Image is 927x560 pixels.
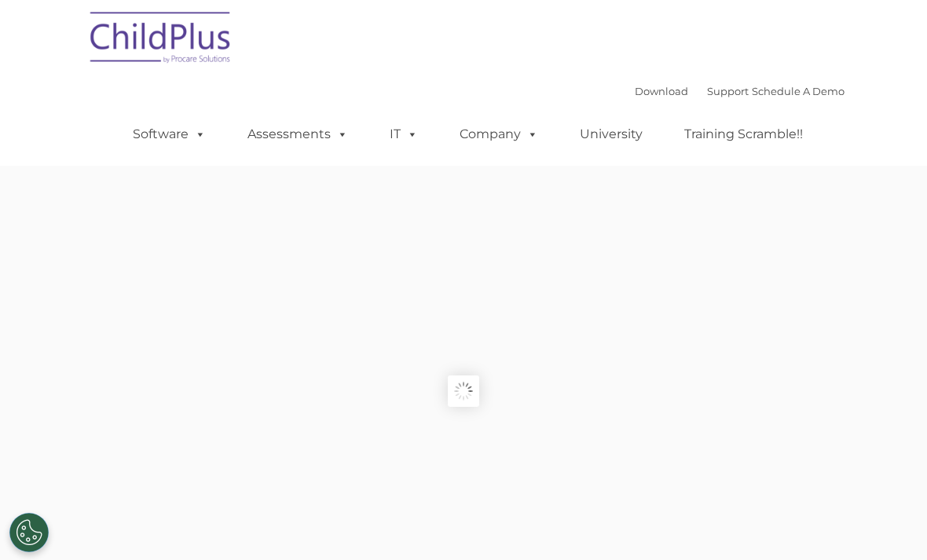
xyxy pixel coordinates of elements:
a: Schedule A Demo [752,85,845,97]
a: IT [374,119,434,150]
img: ChildPlus by Procare Solutions [82,1,240,79]
a: Software [117,119,222,150]
a: Training Scramble!! [669,119,819,150]
a: Assessments [232,119,364,150]
a: Download [635,85,688,97]
font: | [635,85,845,97]
button: Cookies Settings [9,513,49,552]
a: Support [707,85,749,97]
a: University [564,119,658,150]
a: Company [444,119,554,150]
